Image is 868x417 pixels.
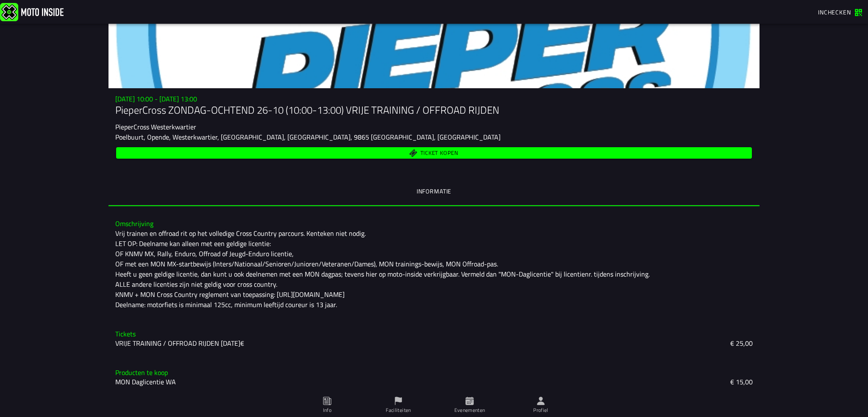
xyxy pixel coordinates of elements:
[115,103,753,117] h1: PieperCross ZONDAG-OCHTEND 26-10 (10:00-13:00) VRIJE TRAINING / OFFROAD RIJDEN
[115,330,753,338] h3: Tickets
[115,228,753,310] div: Vrij trainen en offroad rit op het volledige Cross Country parcours. Kenteken niet nodig. LET OP:...
[115,369,753,377] h3: Producten te koop
[818,8,851,17] span: Inchecken
[115,377,176,387] span: MON Daglicentie WA
[386,406,411,414] ion-label: Faciliteiten
[454,406,485,414] ion-label: Evenementen
[730,338,753,348] ion-text: € 25,00
[533,406,548,414] ion-label: Profiel
[420,150,459,156] span: Ticket kopen
[115,122,196,132] ion-text: PieperCross Westerkwartier
[115,95,753,103] h3: [DATE] 10:00 - [DATE] 13:00
[115,132,501,142] ion-text: Poelbuurt, Opende, Westerkwartier, [GEOGRAPHIC_DATA], [GEOGRAPHIC_DATA], 9865 [GEOGRAPHIC_DATA], ...
[814,5,866,19] a: Inchecken
[323,406,331,414] ion-label: Info
[115,338,244,348] ion-text: VRIJE TRAINING / OFFROAD RIJDEN [DATE]€
[730,377,753,387] span: € 15,00
[115,220,753,228] h3: Omschrijving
